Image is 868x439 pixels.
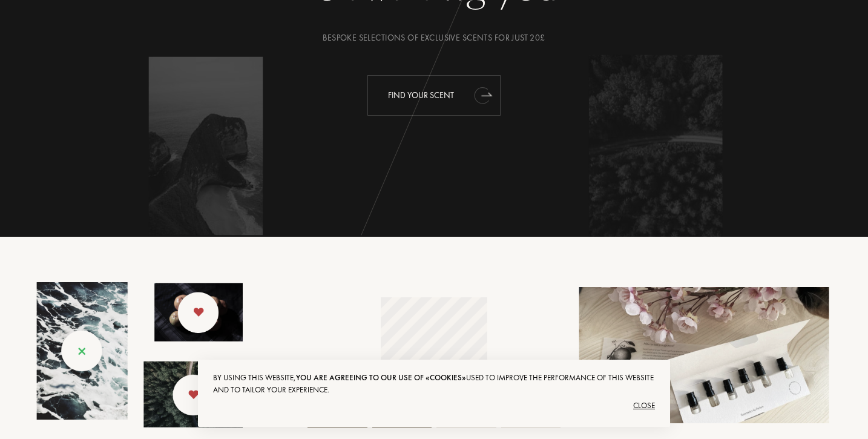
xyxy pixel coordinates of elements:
img: landing_swipe.png [36,282,243,427]
div: By using this website, used to improve the performance of this website and to tailor your experie... [213,372,655,396]
span: you are agreeing to our use of «cookies» [296,372,466,383]
div: Bespoke selections of exclusive scents for just 20£ [27,31,841,44]
div: animation [471,83,495,107]
img: box_landing_top.png [579,287,832,423]
a: Find your scentanimation [358,75,510,116]
div: Find your scent [367,75,501,116]
div: Close [213,396,655,415]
